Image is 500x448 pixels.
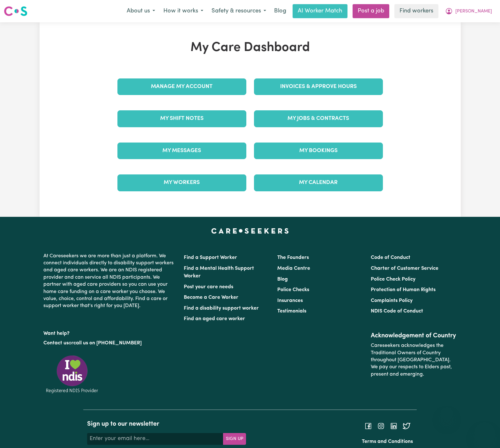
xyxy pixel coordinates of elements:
[43,354,101,394] img: Registered NDIS provider
[4,4,27,18] a: Careseekers logo
[184,266,254,279] a: Find a Mental Health Support Worker
[277,277,288,282] a: Blog
[254,78,383,95] a: Invoices & Approve Hours
[87,420,246,428] h2: Sign up to our newsletter
[362,439,413,444] a: Terms and Conditions
[117,110,246,127] a: My Shift Notes
[403,423,410,428] a: Follow Careseekers on Twitter
[4,5,27,17] img: Careseekers logo
[364,423,372,428] a: Follow Careseekers on Facebook
[277,266,310,271] a: Media Centre
[277,309,306,314] a: Testimonials
[371,340,457,380] p: Careseekers acknowledges the Traditional Owners of Country throughout [GEOGRAPHIC_DATA]. We pay o...
[371,332,457,340] h2: Acknowledgement of Country
[394,4,438,18] a: Find workers
[211,228,289,233] a: Careseekers home page
[254,174,383,191] a: My Calendar
[474,422,495,443] iframe: Button to launch messaging window
[207,4,270,18] button: Safety & resources
[440,407,453,420] iframe: Close message
[390,423,398,428] a: Follow Careseekers on LinkedIn
[371,298,413,303] a: Complaints Policy
[184,284,233,290] a: Post your care needs
[277,255,309,260] a: The Founders
[277,298,303,303] a: Insurances
[43,341,69,346] a: Contact us
[293,4,347,18] a: AI Worker Match
[73,341,142,346] a: call us on [PHONE_NUMBER]
[371,255,410,260] a: Code of Conduct
[43,337,176,349] p: or
[223,433,246,444] button: Subscribe
[371,287,436,292] a: Protection of Human Rights
[371,266,438,271] a: Charter of Customer Service
[159,4,207,18] button: How it works
[371,277,415,282] a: Police Check Policy
[184,255,237,260] a: Find a Support Worker
[114,40,387,55] h1: My Care Dashboard
[123,4,159,18] button: About us
[277,287,309,292] a: Police Checks
[117,143,246,159] a: My Messages
[254,110,383,127] a: My Jobs & Contracts
[353,4,389,18] a: Post a job
[441,4,496,18] button: My Account
[254,143,383,159] a: My Bookings
[43,250,176,312] p: At Careseekers we are more than just a platform. We connect individuals directly to disability su...
[371,309,423,314] a: NDIS Code of Conduct
[184,295,238,300] a: Become a Care Worker
[377,423,385,428] a: Follow Careseekers on Instagram
[184,306,259,311] a: Find a disability support worker
[117,174,246,191] a: My Workers
[270,4,290,18] a: Blog
[117,78,246,95] a: Manage My Account
[184,316,245,321] a: Find an aged care worker
[455,8,492,15] span: [PERSON_NAME]
[87,433,223,444] input: Enter your email here...
[43,327,176,337] p: Want help?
